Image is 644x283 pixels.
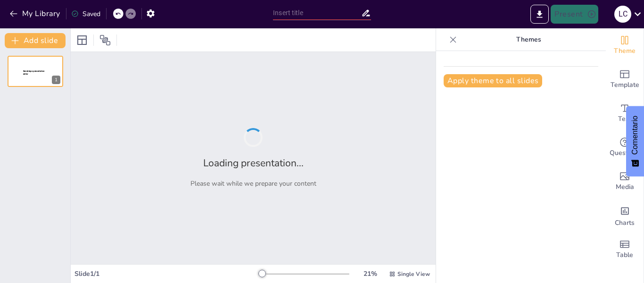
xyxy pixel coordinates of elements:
font: Comentario [631,116,639,155]
input: Insert title [273,6,361,20]
button: My Library [7,6,64,21]
span: Media [616,182,634,192]
span: Questions [610,148,640,158]
div: Slide 1 / 1 [74,269,259,278]
button: Export to PowerPoint [530,5,549,24]
h2: Loading presentation... [203,156,304,170]
div: Layout [74,33,90,48]
span: Position [99,34,111,46]
div: 1 [52,76,60,84]
button: L C [614,5,631,24]
button: Add slide [5,33,66,48]
span: Text [618,114,631,124]
div: Add charts and graphs [606,198,644,232]
div: 1 [8,56,63,87]
span: Template [611,80,639,90]
div: Add images, graphics, shapes or video [606,164,644,198]
button: Comentarios - Mostrar encuesta [626,106,644,177]
p: Please wait while we prepare your content [190,179,316,188]
span: Theme [614,46,636,56]
span: Table [616,250,633,260]
div: Add ready made slides [606,62,644,96]
span: Charts [615,218,635,228]
button: Apply theme to all slides [444,74,542,87]
div: Get real-time input from your audience [606,130,644,164]
div: Add a table [606,232,644,266]
div: Add text boxes [606,96,644,130]
div: Change the overall theme [606,28,644,62]
span: Sendsteps presentation editor [23,70,45,75]
div: 21 % [359,269,381,278]
span: Single View [397,270,430,278]
p: Themes [461,28,596,51]
div: Saved [71,9,100,18]
div: L C [614,6,631,23]
button: Present [551,5,598,24]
